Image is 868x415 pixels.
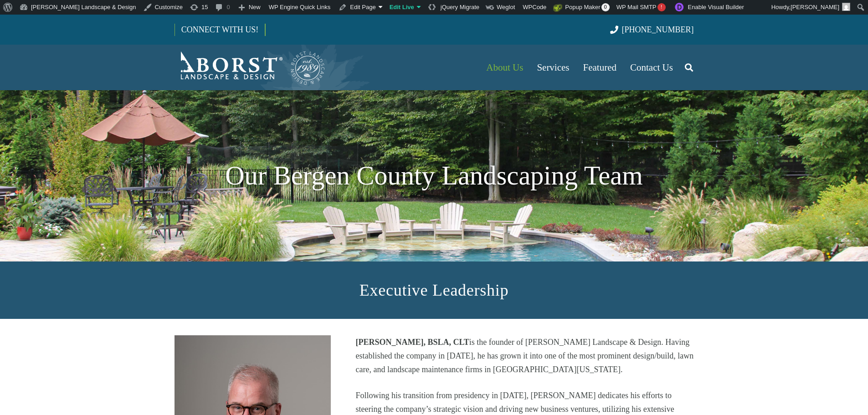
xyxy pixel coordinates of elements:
[576,45,623,90] a: Featured
[175,49,326,86] a: Borst-Logo
[537,62,569,73] span: Services
[355,335,693,376] p: is the founder of [PERSON_NAME] Landscape & Design. Having established the company in [DATE], he ...
[530,45,576,90] a: Services
[175,19,265,41] a: CONNECT WITH US!
[791,4,839,10] span: [PERSON_NAME]
[175,156,694,196] h1: Our Bergen County Landscaping Team
[680,56,698,79] a: Search
[355,338,469,347] strong: [PERSON_NAME], BSLA, CLT
[583,62,616,73] span: Featured
[486,62,523,73] span: About Us
[175,278,694,302] h2: Executive Leadership
[623,45,680,90] a: Contact Us
[610,25,693,34] a: [PHONE_NUMBER]
[657,3,666,11] span: !
[622,25,694,34] span: [PHONE_NUMBER]
[479,45,530,90] a: About Us
[601,3,610,11] span: 0
[630,62,673,73] span: Contact Us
